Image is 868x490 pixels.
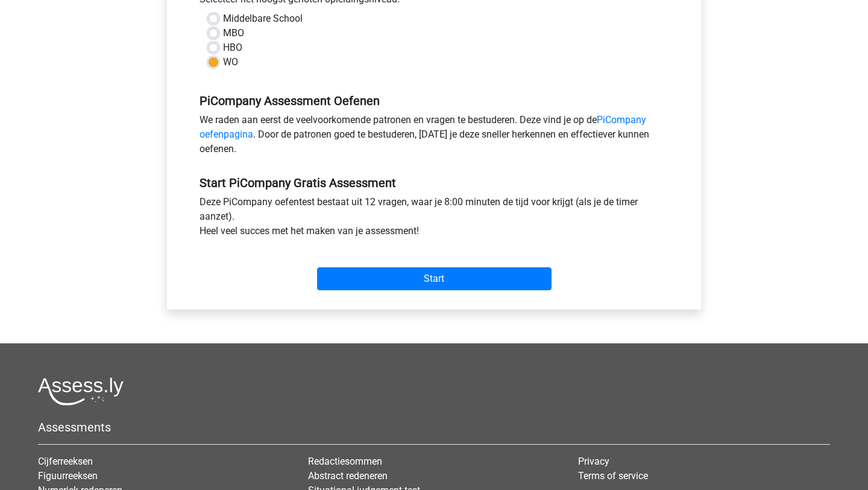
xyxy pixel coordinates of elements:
input: Start [317,267,552,290]
label: Middelbare School [223,11,303,26]
h5: PiCompany Assessment Oefenen [200,94,668,108]
h5: Assessments [38,420,830,434]
a: Cijferreeksen [38,456,93,467]
a: Figuurreeksen [38,470,98,482]
div: Deze PiCompany oefentest bestaat uit 12 vragen, waar je 8:00 minuten de tijd voor krijgt (als je ... [190,195,678,243]
h5: Start PiCompany Gratis Assessment [200,176,668,190]
label: WO [223,55,238,69]
a: Abstract redeneren [308,470,388,482]
label: MBO [223,26,244,40]
a: Terms of service [578,470,648,482]
a: Privacy [578,456,609,467]
a: Redactiesommen [308,456,382,467]
label: HBO [223,40,242,55]
div: We raden aan eerst de veelvoorkomende patronen en vragen te bestuderen. Deze vind je op de . Door... [190,113,678,161]
img: Assessly logo [38,377,124,406]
